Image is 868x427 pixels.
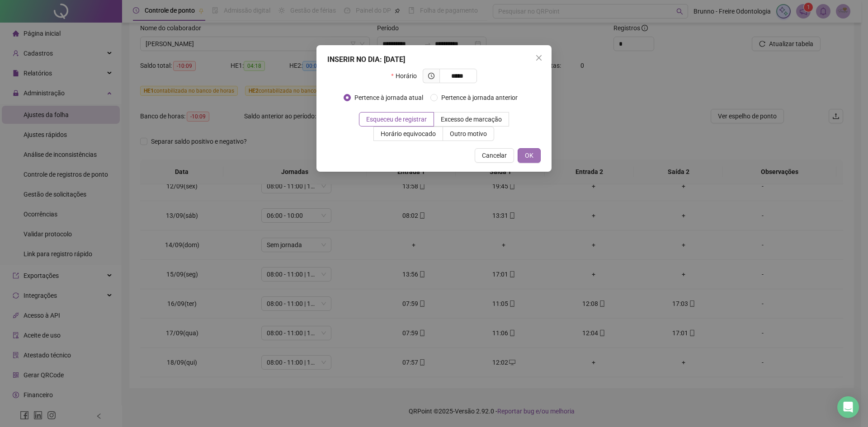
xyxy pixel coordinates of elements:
div: Open Intercom Messenger [837,396,859,418]
button: Cancelar [475,148,514,163]
div: INSERIR NO DIA : [DATE] [327,54,541,65]
span: Esqueceu de registrar [366,116,427,123]
button: Close [532,51,546,65]
label: Horário [391,69,422,83]
span: Excesso de marcação [441,116,502,123]
span: close [535,54,542,61]
button: OK [518,148,541,163]
span: Horário equivocado [381,130,436,137]
span: Pertence à jornada atual [351,93,427,103]
span: clock-circle [428,73,434,79]
span: Cancelar [482,150,507,160]
span: Outro motivo [450,130,487,137]
span: OK [525,150,533,160]
span: Pertence à jornada anterior [438,93,521,103]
